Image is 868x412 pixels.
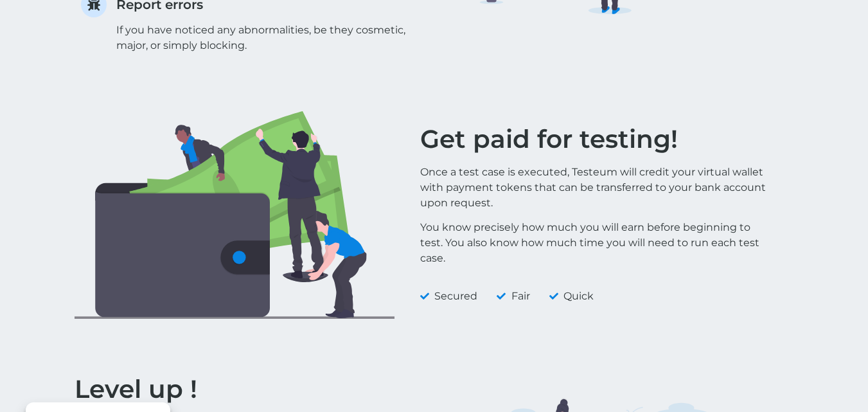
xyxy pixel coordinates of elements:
[116,22,421,53] p: If you have noticed any abnormalities, be they cosmetic, major, or simply blocking.
[75,377,428,402] h1: Level up !
[420,127,773,152] h2: Get paid for testing!
[508,289,530,304] span: Fair
[420,221,759,264] span: You know precisely how much you will earn before beginning to test. You also know how much time y...
[75,111,394,318] img: TESTERS IMG 4
[560,289,594,304] span: Quick
[431,289,477,304] span: Secured
[420,166,766,209] span: Once a test case is executed, Testeum will credit your virtual wallet with payment tokens that ca...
